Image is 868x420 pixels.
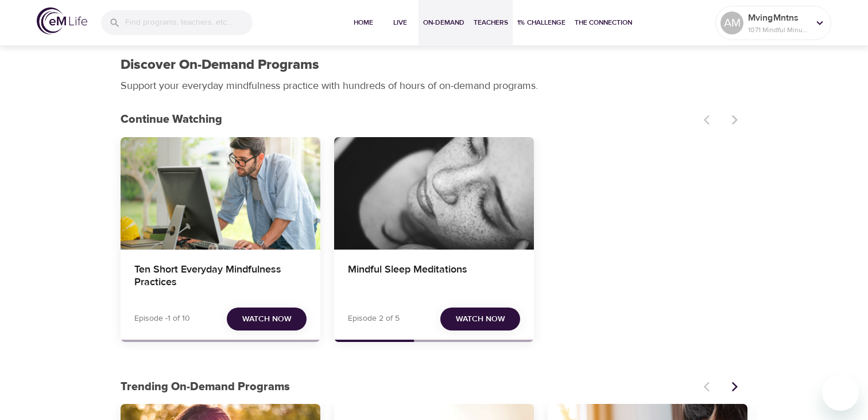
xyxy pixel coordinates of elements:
[423,17,464,29] span: On-Demand
[474,17,508,29] span: Teachers
[125,10,253,35] input: Find programs, teachers, etc...
[722,374,747,399] button: Next items
[440,308,520,331] button: Watch Now
[121,78,551,94] p: Support your everyday mindfulness practice with hundreds of hours of on-demand programs.
[121,57,319,73] h1: Discover On-Demand Programs
[720,11,743,34] div: AM
[456,312,505,326] span: Watch Now
[134,263,307,291] h4: Ten Short Everyday Mindfulness Practices
[121,113,697,126] h3: Continue Watching
[350,17,377,29] span: Home
[242,312,292,326] span: Watch Now
[121,137,320,250] button: Ten Short Everyday Mindfulness Practices
[227,308,307,331] button: Watch Now
[121,378,697,395] p: Trending On-Demand Programs
[134,313,190,325] p: Episode -1 of 10
[575,17,632,29] span: The Connection
[748,11,809,25] p: MvingMntns
[822,374,859,411] iframe: Button to launch messaging window
[348,263,520,291] h4: Mindful Sleep Meditations
[334,137,534,250] button: Mindful Sleep Meditations
[748,25,809,35] p: 1071 Mindful Minutes
[37,7,87,34] img: logo
[517,17,565,29] span: 1% Challenge
[386,17,414,29] span: Live
[348,313,400,325] p: Episode 2 of 5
